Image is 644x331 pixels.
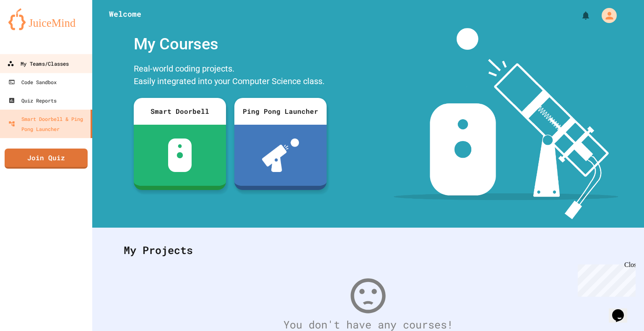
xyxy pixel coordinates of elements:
[565,8,593,23] div: My Notifications
[168,139,192,172] img: sdb-white.svg
[3,3,58,53] div: Chat with us now!Close
[609,298,636,323] iframe: chat widget
[394,28,618,219] img: banner-image-my-projects.png
[134,98,226,125] div: Smart Doorbell
[7,59,69,69] div: My Teams/Classes
[8,77,57,87] div: Code Sandbox
[8,8,84,30] img: logo-orange.svg
[115,234,621,267] div: My Projects
[8,114,87,134] div: Smart Doorbell & Ping Pong Launcher
[234,98,327,125] div: Ping Pong Launcher
[130,28,331,60] div: My Courses
[5,149,88,169] a: Join Quiz
[574,261,636,297] iframe: chat widget
[593,6,619,25] div: My Account
[8,95,57,105] div: Quiz Reports
[130,60,331,92] div: Real-world coding projects. Easily integrated into your Computer Science class.
[262,139,299,172] img: ppl-with-ball.png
